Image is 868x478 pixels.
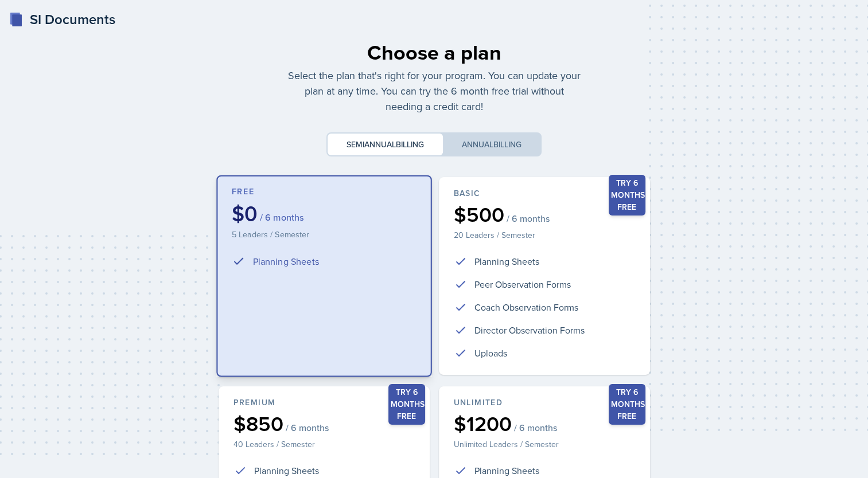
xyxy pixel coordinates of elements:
[609,175,645,216] div: Try 6 months free
[493,139,521,150] span: billing
[286,422,329,433] span: / 6 months
[443,134,540,155] button: Annualbilling
[474,277,571,291] p: Peer Observation Forms
[233,397,415,409] div: Premium
[454,204,635,225] div: $500
[396,139,424,150] span: billing
[233,438,415,450] p: 40 Leaders / Semester
[328,134,443,155] button: Semiannualbilling
[9,9,115,30] a: SI Documents
[231,186,416,198] div: Free
[474,300,578,314] p: Coach Observation Forms
[454,438,635,450] p: Unlimited Leaders / Semester
[454,187,635,199] div: Basic
[454,413,635,434] div: $1200
[252,254,318,268] p: Planning Sheets
[514,422,557,433] span: / 6 months
[474,346,507,360] p: Uploads
[254,464,319,477] p: Planning Sheets
[287,68,581,114] p: Select the plan that's right for your program. You can update your plan at any time. You can try ...
[233,413,415,434] div: $850
[388,384,425,425] div: Try 6 months free
[287,37,581,68] div: Choose a plan
[609,384,645,425] div: Try 6 months free
[507,213,550,224] span: / 6 months
[474,323,585,337] p: Director Observation Forms
[231,228,416,240] p: 5 Leaders / Semester
[231,203,416,224] div: $0
[474,254,539,268] p: Planning Sheets
[454,397,635,409] div: Unlimited
[259,211,303,223] span: / 6 months
[454,229,635,241] p: 20 Leaders / Semester
[474,464,539,477] p: Planning Sheets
